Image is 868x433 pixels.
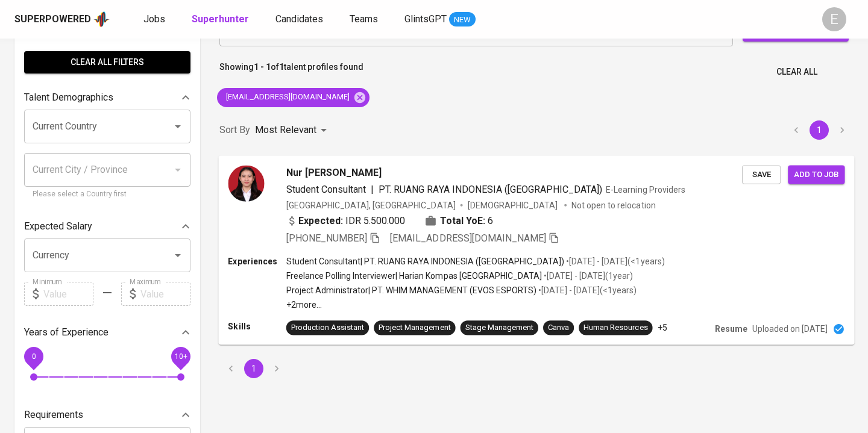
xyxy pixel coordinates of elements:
div: IDR 5.500.000 [286,213,406,228]
p: Please select a Country first [33,188,182,201]
span: Save [748,167,775,181]
span: E-Learning Providers [606,184,685,194]
span: Candidates [275,13,323,25]
div: Years of Experience [24,320,190,344]
div: Canva [548,322,569,334]
span: 10+ [174,352,187,361]
span: 0 [31,352,36,361]
p: Uploaded on [DATE] [752,323,828,335]
div: Requirements [24,403,190,427]
p: Sort By [219,123,250,137]
button: Save [742,165,781,184]
div: Expected Salary [24,214,190,238]
p: Resume [715,323,747,335]
span: [DEMOGRAPHIC_DATA] [468,199,559,211]
span: Jobs [143,13,165,25]
p: • [DATE] - [DATE] ( <1 years ) [564,255,664,267]
span: Add to job [794,167,838,181]
div: Project Management [379,322,450,334]
div: Most Relevant [255,119,331,142]
div: Human Resources [583,322,647,334]
div: Superpowered [14,13,91,26]
a: Superhunter [192,12,251,27]
a: GlintsGPT NEW [404,12,476,27]
span: 6 [488,213,493,228]
input: Value [140,282,190,306]
p: Talent Demographics [24,90,113,105]
p: Skills [228,320,286,332]
p: • [DATE] - [DATE] ( <1 years ) [536,284,637,296]
p: +5 [658,322,667,334]
button: Clear All [772,61,822,83]
p: Years of Experience [24,325,108,340]
span: Teams [350,13,378,25]
span: | [371,182,374,196]
a: Nur [PERSON_NAME]Student Consultant|PT. RUANG RAYA INDONESIA ([GEOGRAPHIC_DATA])E-Learning Provid... [219,156,854,344]
p: Requirements [24,408,83,422]
button: page 1 [244,359,263,378]
span: Clear All filters [34,55,181,70]
div: E [822,7,846,31]
span: Clear All [776,64,817,79]
nav: pagination navigation [219,359,288,378]
span: [EMAIL_ADDRESS][DOMAIN_NAME] [390,232,546,243]
p: +2 more ... [286,299,665,311]
p: Freelance Polling Interviewer | Harian Kompas [GEOGRAPHIC_DATA] [286,270,542,282]
b: Superhunter [192,13,249,25]
div: Stage Management [465,322,533,334]
b: 1 [279,62,284,72]
a: Jobs [143,12,168,27]
p: Showing of talent profiles found [219,61,363,83]
span: NEW [449,14,476,26]
div: [EMAIL_ADDRESS][DOMAIN_NAME] [217,88,370,107]
div: [GEOGRAPHIC_DATA], [GEOGRAPHIC_DATA] [286,199,456,211]
img: 6e12fc568934878ff70989763600153d.jpg [228,165,264,201]
p: Project Administrator | PT. WHIM MANAGEMENT (EVOS ESPORTS) [286,284,536,296]
a: Teams [350,12,380,27]
button: Open [169,247,186,264]
span: PT. RUANG RAYA INDONESIA ([GEOGRAPHIC_DATA]) [379,183,602,195]
div: Production Assistant [291,322,364,334]
span: Student Consultant [286,183,366,195]
p: Experiences [228,255,286,267]
button: page 1 [810,120,829,140]
a: Superpoweredapp logo [14,10,110,28]
span: GlintsGPT [404,13,447,25]
span: [EMAIL_ADDRESS][DOMAIN_NAME] [217,92,357,103]
button: Open [169,118,186,135]
p: Expected Salary [24,219,92,234]
img: app logo [93,10,110,28]
p: Most Relevant [255,123,316,137]
p: • [DATE] - [DATE] ( 1 year ) [542,270,633,282]
p: Student Consultant | PT. RUANG RAYA INDONESIA ([GEOGRAPHIC_DATA]) [286,255,564,267]
b: Total YoE: [440,213,485,228]
a: Candidates [275,12,325,27]
span: [PHONE_NUMBER] [286,232,367,243]
div: Talent Demographics [24,86,190,110]
b: 1 - 1 [254,62,271,72]
input: Value [43,282,93,306]
span: Nur [PERSON_NAME] [286,165,382,179]
button: Add to job [788,165,844,184]
nav: pagination navigation [785,120,854,140]
button: Clear All filters [24,51,190,73]
b: Expected: [298,213,343,228]
p: Not open to relocation [571,199,655,211]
